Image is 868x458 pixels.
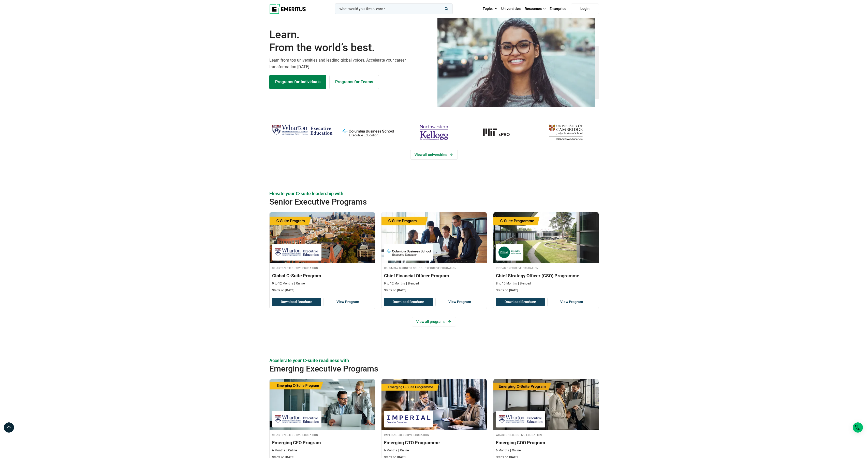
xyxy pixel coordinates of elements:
button: Download Brochure [496,298,545,306]
p: Online [286,448,297,453]
span: From the world’s best. [269,41,431,54]
img: Emerging CFO Program | Online Finance Course [270,379,375,430]
p: Starts on: [272,288,372,293]
p: 6 Months [272,448,285,453]
h3: Emerging CTO Programme [384,439,484,446]
h3: Emerging COO Program [496,439,596,446]
p: Online [398,448,409,453]
p: 9 to 12 Months [272,281,293,286]
img: Wharton Executive Education [275,247,319,258]
h4: INSEAD Executive Education [496,266,596,270]
img: MIT xPRO [469,122,530,142]
a: Login [571,4,599,14]
img: Chief Strategy Officer (CSO) Programme | Online Leadership Course [493,212,599,263]
a: Finance Course by Columbia Business School Executive Education - December 8, 2025 Columbia Busine... [381,212,487,295]
img: northwestern-kellogg [404,122,464,142]
h4: Wharton Executive Education [272,266,372,270]
h2: Senior Executive Programs [269,197,566,207]
p: Online [294,281,305,286]
a: View Program [547,298,596,306]
a: View Program [435,298,484,306]
img: Imperial Executive Education [387,413,431,425]
button: Download Brochure [384,298,433,306]
p: 8 to 10 Months [496,281,517,286]
img: Wharton Executive Education [272,122,333,137]
img: Columbia Business School Executive Education [387,247,431,258]
h3: Chief Strategy Officer (CSO) Programme [496,273,596,279]
p: Elevate your C-suite leadership with [269,190,599,197]
h3: Global C-Suite Program [272,273,372,279]
p: Online [510,448,521,453]
img: Emerging CTO Programme | Online Business Management Course [381,379,487,430]
img: Learn from the world's best [437,14,595,107]
a: View all programs [412,317,456,326]
h3: Emerging CFO Program [272,439,372,446]
input: woocommerce-product-search-field-0 [335,4,452,14]
h1: Learn. [269,28,431,54]
span: [DATE] [285,289,294,292]
p: Blended [406,281,419,286]
p: Starts on: [384,288,484,293]
img: Chief Financial Officer Program | Online Finance Course [381,212,487,263]
a: Leadership Course by INSEAD Executive Education - October 14, 2025 INSEAD Executive Education INS... [493,212,599,295]
p: 9 to 12 Months [384,281,405,286]
p: Blended [518,281,531,286]
img: Emerging COO Program | Online Supply Chain and Operations Course [493,379,599,430]
h3: Chief Financial Officer Program [384,273,484,279]
img: columbia-business-school [338,122,399,142]
a: Leadership Course by Wharton Executive Education - December 17, 2025 Wharton Executive Education ... [270,212,375,295]
a: MIT-xPRO [469,122,530,142]
img: Wharton Executive Education [498,413,543,425]
h4: Wharton Executive Education [272,433,372,437]
a: View Program [323,298,372,306]
p: Accelerate your C-suite readiness with [269,357,599,364]
img: Global C-Suite Program | Online Leadership Course [270,212,375,263]
button: Download Brochure [272,298,321,306]
span: [DATE] [397,289,406,292]
a: Explore Programs [269,75,326,89]
h4: Wharton Executive Education [496,433,596,437]
p: Learn from top universities and leading global voices. Accelerate your career transformation [DATE]. [269,57,431,70]
p: 6 Months [496,448,509,453]
h2: Emerging Executive Programs [269,364,566,374]
img: INSEAD Executive Education [498,247,521,258]
p: Starts on: [496,288,596,293]
p: 6 Months [384,448,397,453]
a: Explore for Business [329,75,379,89]
img: cambridge-judge-business-school [535,122,596,142]
span: [DATE] [509,289,518,292]
h4: Columbia Business School Executive Education [384,266,484,270]
img: Wharton Executive Education [275,413,319,425]
a: View Universities [410,150,458,160]
h4: Imperial Executive Education [384,433,484,437]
